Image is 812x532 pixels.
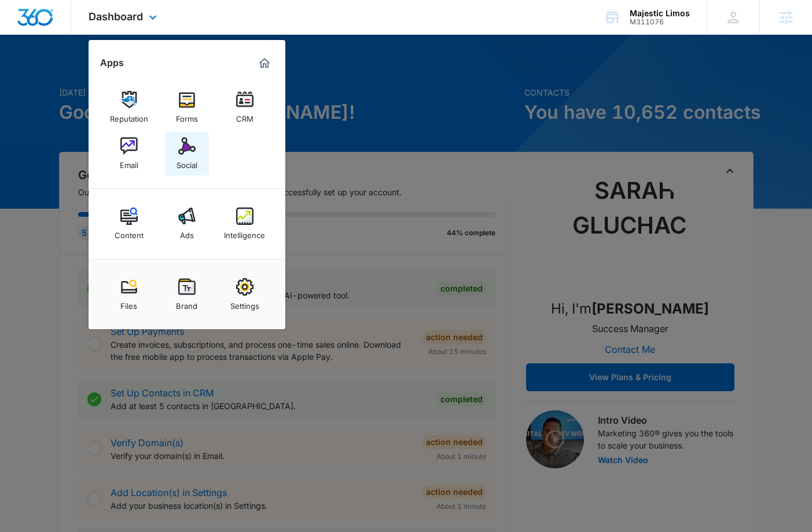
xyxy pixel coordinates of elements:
[176,108,198,123] div: Forms
[165,85,209,129] a: Forms
[107,132,151,176] a: Email
[180,225,194,240] div: Ads
[107,85,151,129] a: Reputation
[177,155,197,170] div: Social
[165,202,209,246] a: Ads
[223,85,267,129] a: CRM
[223,202,267,246] a: Intelligence
[120,296,137,311] div: Files
[89,10,143,23] span: Dashboard
[176,296,197,311] div: Brand
[223,272,267,316] a: Settings
[100,57,124,68] h2: Apps
[224,225,265,240] div: Intelligence
[165,132,209,176] a: Social
[630,9,690,18] div: account name
[236,108,253,123] div: CRM
[255,54,274,72] a: Marketing 360® Dashboard
[110,108,148,123] div: Reputation
[630,18,690,26] div: account id
[107,272,151,316] a: Files
[165,272,209,316] a: Brand
[230,296,259,311] div: Settings
[107,202,151,246] a: Content
[120,155,138,170] div: Email
[115,225,144,240] div: Content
